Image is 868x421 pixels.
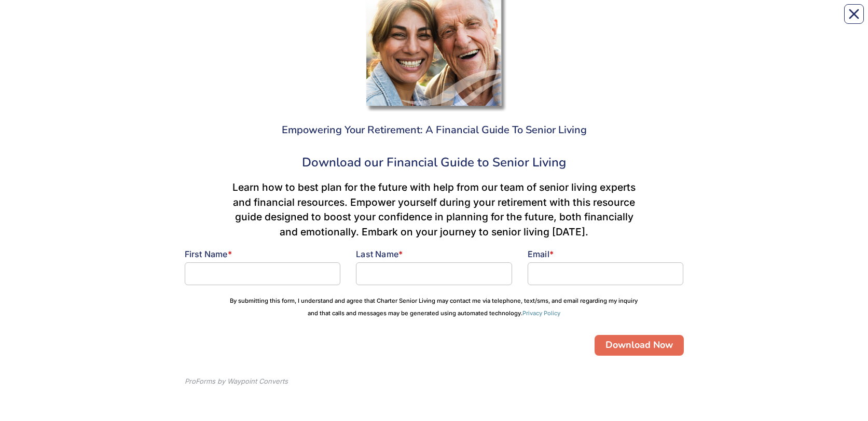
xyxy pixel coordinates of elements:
span: Last Name [356,249,398,259]
span: Email [528,249,549,259]
button: Close [844,4,864,24]
button: Download Now [595,335,684,356]
span: Learn how to best plan for the future with help from our team of senior living experts and financ... [232,181,636,238]
div: Download our Financial Guide to Senior Living [185,153,684,172]
div: ProForms by Waypoint Converts [185,376,288,387]
a: Privacy Policy [522,310,560,317]
span: First Name [185,249,228,259]
h3: Empowering Your Retirement: A Financial Guide To Senior Living [192,124,676,136]
span: By submitting this form, I understand and agree that Charter Senior Living may contact me via tel... [230,297,638,317]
